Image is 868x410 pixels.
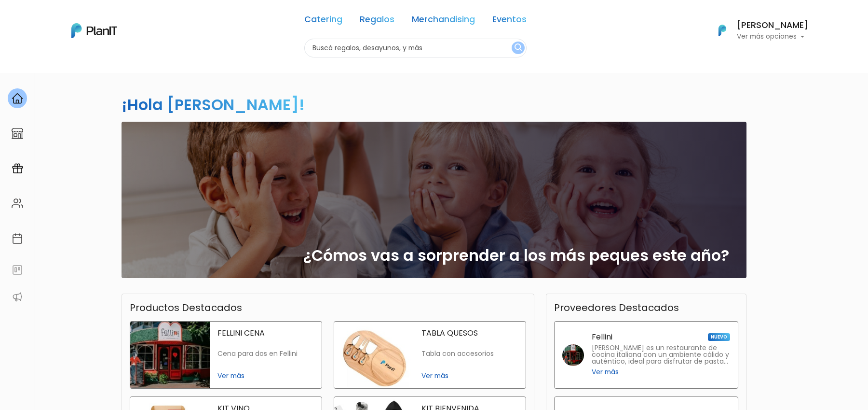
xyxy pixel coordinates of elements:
h6: [PERSON_NAME] [737,21,808,30]
img: PlanIt Logo [712,20,733,41]
img: fellini [562,344,584,366]
a: Catering [304,15,342,27]
img: campaigns-02234683943229c281be62815700db0a1741e53638e28bf9629b52c665b00959.svg [12,163,23,174]
span: Ver más [217,371,314,381]
p: TABLA QUESOS [421,329,518,337]
p: FELLINI CENA [217,329,314,337]
img: feedback-78b5a0c8f98aac82b08bfc38622c3050aee476f2c9584af64705fc4e61158814.svg [12,264,23,276]
img: PlanIt Logo [71,23,117,38]
input: Buscá regalos, desayunos, y más [304,39,527,57]
img: people-662611757002400ad9ed0e3c099ab2801c6687ba6c219adb57efc949bc21e19d.svg [12,198,23,209]
button: PlanIt Logo [PERSON_NAME] Ver más opciones [706,18,808,43]
p: Ver más opciones [737,33,808,40]
img: fellini cena [130,322,210,388]
h3: Productos Destacados [130,302,242,313]
span: Ver más [421,371,518,381]
p: Tabla con accesorios [421,350,518,358]
img: home-e721727adea9d79c4d83392d1f703f7f8bce08238fde08b1acbfd93340b81755.svg [12,93,23,104]
a: fellini cena FELLINI CENA Cena para dos en Fellini Ver más [130,321,322,389]
h2: ¿Cómos vas a sorprender a los más peques este año? [303,246,729,265]
a: Merchandising [412,15,475,27]
span: Ver más [592,367,619,377]
img: search_button-432b6d5273f82d61273b3651a40e1bd1b912527efae98b1b7a1b2c0702e16a8d.svg [515,43,522,53]
p: [PERSON_NAME] es un restaurante de cocina italiana con un ambiente cálido y auténtico, ideal para... [592,345,730,365]
a: Regalos [360,15,394,27]
a: Fellini NUEVO [PERSON_NAME] es un restaurante de cocina italiana con un ambiente cálido y auténti... [554,321,738,389]
a: tabla quesos TABLA QUESOS Tabla con accesorios Ver más [334,321,526,389]
p: Fellini [592,333,612,341]
h3: Proveedores Destacados [554,302,679,313]
img: calendar-87d922413cdce8b2cf7b7f5f62616a5cf9e4887200fb71536465627b3292af00.svg [12,233,23,244]
h2: ¡Hola [PERSON_NAME]! [122,94,305,115]
img: marketplace-4ceaa7011d94191e9ded77b95e3339b90024bf715f7c57f8cf31f2d8c509eaba.svg [12,127,23,139]
img: tabla quesos [334,322,414,388]
img: partners-52edf745621dab592f3b2c58e3bca9d71375a7ef29c3b500c9f145b62cc070d4.svg [12,291,23,303]
p: Cena para dos en Fellini [217,350,314,358]
span: NUEVO [708,333,730,341]
a: Eventos [492,15,527,27]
